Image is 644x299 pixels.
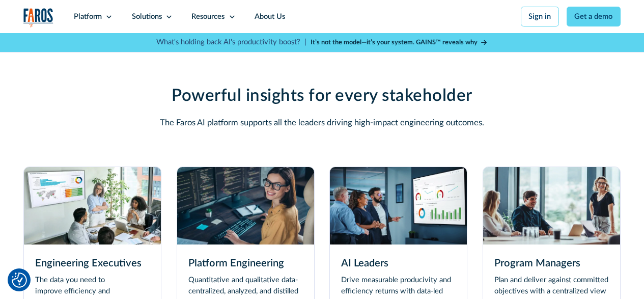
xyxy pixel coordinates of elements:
p: The Faros AI platform supports all the leaders driving high-impact engineering outcomes. [98,117,546,129]
a: home [23,8,53,28]
h3: Platform Engineering [188,256,303,271]
a: Sign in [521,7,559,26]
h2: Powerful insights for every stakeholder [98,86,546,106]
button: Cookie Settings [12,273,27,288]
img: Revisit consent button [12,273,27,288]
div: Resources [191,11,225,22]
p: What's holding back AI's productivity boost? | [156,37,306,48]
a: It’s not the model—it’s your system. GAINS™ reveals why [311,38,488,47]
h3: Program Managers [494,256,609,271]
div: Solutions [132,11,162,22]
div: Platform [74,11,102,22]
a: Get a demo [567,7,621,26]
img: Logo of the analytics and reporting company Faros. [23,8,53,28]
h3: AI Leaders [341,256,456,271]
strong: It’s not the model—it’s your system. GAINS™ reveals why [311,39,478,45]
h3: Engineering Executives [35,256,150,271]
